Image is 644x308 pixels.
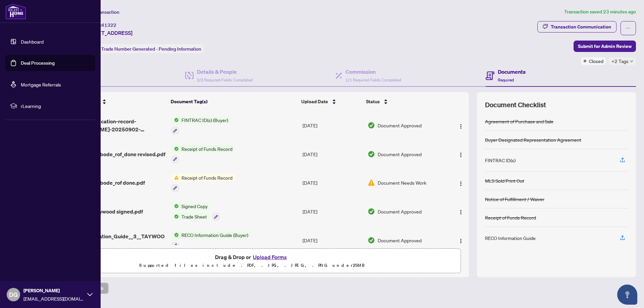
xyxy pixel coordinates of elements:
[66,232,166,248] span: RECO_Information_Guide__3__TAYWOOD 1.pdf
[179,116,231,124] span: FINTRAC ID(s) (Buyer)
[617,285,637,305] button: Open asap
[66,150,165,158] span: RAHR___myAbode_rof_done revised.pdf
[378,122,422,129] span: Document Approved
[9,290,18,299] span: DG
[458,209,464,215] img: Logo
[368,208,375,215] img: Document Status
[551,21,611,32] div: Transaction Communication
[630,60,633,63] span: down
[21,81,61,87] a: Mortgage Referrals
[455,120,466,131] button: Logo
[171,145,179,152] img: Status Icon
[66,117,166,133] span: fintrac-identification-record-[PERSON_NAME]-20250902-064345.pdf
[83,44,204,53] div: Status:
[455,177,466,188] button: Logo
[300,197,365,226] td: [DATE]
[43,249,461,273] span: Drag & Drop orUpload FormsSupported files include .PDF, .JPG, .JPEG, .PNG under25MB
[171,145,235,163] button: Status IconReceipt of Funds Record
[5,3,26,19] img: logo
[345,77,401,82] span: 1/1 Required Fields Completed
[23,287,84,294] span: [PERSON_NAME]
[368,150,375,158] img: Document Status
[300,111,365,140] td: [DATE]
[300,226,365,255] td: [DATE]
[83,29,132,37] span: [STREET_ADDRESS]
[197,68,253,76] h4: Details & People
[564,8,636,16] article: Transaction saved 23 minutes ago
[171,213,179,220] img: Status Icon
[485,157,516,164] div: FINTRAC ID(s)
[578,41,632,52] span: Submit for Admin Review
[455,235,466,246] button: Logo
[179,202,210,210] span: Signed Copy
[368,237,375,244] img: Document Status
[626,26,631,30] span: ellipsis
[458,152,464,158] img: Logo
[366,98,380,105] span: Status
[498,77,514,82] span: Required
[458,124,464,129] img: Logo
[455,149,466,160] button: Logo
[215,253,289,261] span: Drag & Drop or
[300,140,365,169] td: [DATE]
[171,202,220,221] button: Status IconSigned CopyStatus IconTrade Sheet
[378,208,422,215] span: Document Approved
[84,9,119,15] span: View Transaction
[179,145,235,152] span: Receipt of Funds Record
[455,206,466,217] button: Logo
[485,234,536,242] div: RECO Information Guide
[21,60,55,66] a: Deal Processing
[368,122,375,129] img: Document Status
[171,202,179,210] img: Status Icon
[179,231,251,239] span: RECO Information Guide (Buyer)
[171,116,179,124] img: Status Icon
[485,100,546,110] span: Document Checklist
[21,39,44,45] a: Dashboard
[378,150,422,158] span: Document Approved
[63,92,168,111] th: (17) File Name
[368,179,375,186] img: Document Status
[485,195,544,203] div: Notice of Fulfillment / Waiver
[299,92,363,111] th: Upload Date
[378,179,426,186] span: Document Needs Work
[101,46,201,52] span: Trade Number Generated - Pending Information
[485,214,536,221] div: Receipt of Funds Record
[485,136,581,143] div: Buyer Designated Representation Agreement
[537,21,616,33] button: Transaction Communication
[378,237,422,244] span: Document Approved
[66,179,145,187] span: RAHR___myAbode_rof done.pdf
[611,57,629,65] span: +2 Tags
[458,181,464,186] img: Logo
[197,77,253,82] span: 2/2 Required Fields Completed
[363,92,444,111] th: Status
[301,98,328,105] span: Upload Date
[66,207,143,215] span: new_tarde_taywood signed.pdf
[251,253,289,261] button: Upload Forms
[168,92,299,111] th: Document Tag(s)
[171,231,179,239] img: Status Icon
[171,174,235,192] button: Status IconReceipt of Funds Record
[345,68,401,76] h4: Commission
[171,174,179,181] img: Status Icon
[101,22,116,28] span: 41322
[171,116,231,134] button: Status IconFINTRAC ID(s) (Buyer)
[458,238,464,244] img: Logo
[485,177,524,184] div: MLS Sold Print Out
[574,41,636,52] button: Submit for Admin Review
[171,231,251,249] button: Status IconRECO Information Guide (Buyer)
[498,68,526,76] h4: Documents
[179,213,210,220] span: Trade Sheet
[300,169,365,197] td: [DATE]
[589,57,603,65] span: Closed
[23,295,84,302] span: [EMAIL_ADDRESS][DOMAIN_NAME]
[485,118,553,125] div: Agreement of Purchase and Sale
[47,261,457,269] p: Supported files include .PDF, .JPG, .JPEG, .PNG under 25 MB
[21,102,91,110] span: rLearning
[179,174,235,181] span: Receipt of Funds Record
